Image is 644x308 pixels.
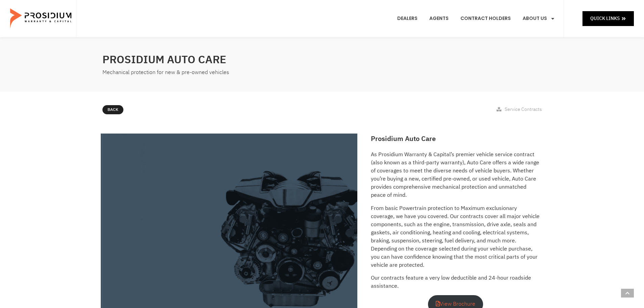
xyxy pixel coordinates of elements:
h2: Prosidium Auto Care [371,134,540,144]
h2: Prosidium Auto Care [102,51,319,68]
div: Mechanical protection for new & pre-owned vehicles [102,68,319,77]
p: As Prosidium Warranty & Capital’s premier vehicle service contract (also known as a third-party w... [371,150,540,199]
span: Back [108,106,118,114]
a: Back [102,105,123,115]
span: Service Contracts [505,106,542,113]
a: Quick Links [582,11,634,26]
a: Contract Holders [455,6,516,31]
p: From basic Powertrain protection to Maximum exclusionary coverage, we have you covered. Our contr... [371,204,540,269]
a: Dealers [392,6,423,31]
a: Agents [424,6,454,31]
span: Quick Links [590,14,620,23]
p: Our contracts feature a very low deductible and 24-hour roadside assistance. [371,274,540,290]
a: About Us [518,6,560,31]
nav: Menu [392,6,560,31]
